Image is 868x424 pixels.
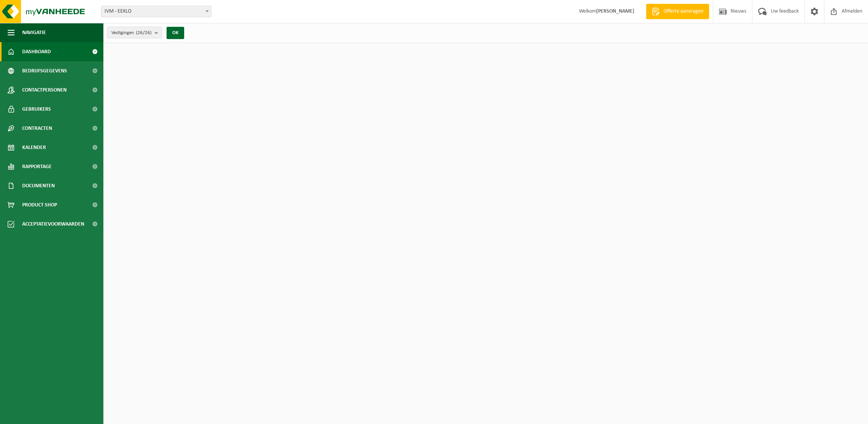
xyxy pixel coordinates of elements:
span: Navigatie [22,23,46,42]
span: IVM - EEKLO [101,6,211,17]
span: Gebruikers [22,100,51,119]
span: Dashboard [22,42,51,61]
button: OK [167,27,184,39]
button: Vestigingen(26/26) [107,27,162,38]
span: Contactpersonen [22,80,67,100]
span: Acceptatievoorwaarden [22,214,84,234]
span: Contracten [22,119,52,138]
span: Kalender [22,138,46,157]
span: Documenten [22,176,55,195]
span: IVM - EEKLO [101,6,211,17]
a: Offerte aanvragen [646,4,709,19]
span: Rapportage [22,157,52,176]
span: Bedrijfsgegevens [22,61,67,80]
span: Vestigingen [111,27,152,39]
span: Offerte aanvragen [662,8,705,15]
strong: [PERSON_NAME] [596,8,634,14]
count: (26/26) [136,30,152,35]
span: Product Shop [22,195,57,214]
